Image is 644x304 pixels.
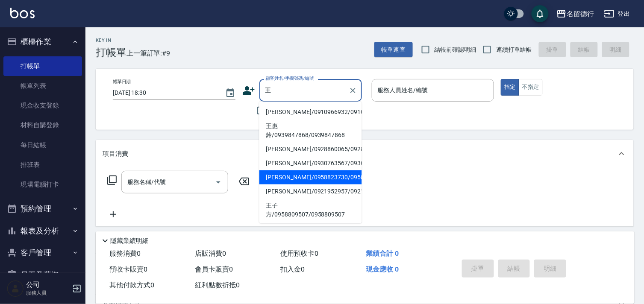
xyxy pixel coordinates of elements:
span: 服務消費 0 [109,249,141,257]
a: 打帳單 [3,56,82,76]
button: save [532,5,549,22]
h2: Key In [96,38,126,43]
img: Logo [10,8,35,18]
div: 項目消費 [96,140,634,167]
button: 不指定 [519,79,543,96]
li: 王惠鈴/0939847868/0939847868 [259,119,362,142]
label: 帳單日期 [113,79,131,85]
span: 現金應收 0 [366,265,399,273]
span: 上一筆訂單:#9 [126,48,171,58]
span: 業績合計 0 [366,249,399,257]
img: Person [7,280,24,297]
div: 名留德行 [567,9,594,19]
li: [PERSON_NAME]/0910966932/0910966932 [259,105,362,119]
a: 排班表 [3,155,82,175]
a: 現場電腦打卡 [3,175,82,194]
span: 預收卡販賣 0 [109,265,147,273]
li: [PERSON_NAME]/0928860065/0928860065 [259,142,362,156]
span: 店販消費 0 [195,249,226,257]
span: 結帳前確認明細 [435,45,476,54]
p: 服務人員 [26,289,70,297]
li: [PERSON_NAME]/0958823730/0958823730 [259,170,362,184]
input: YYYY/MM/DD hh:mm [113,86,217,100]
a: 帳單列表 [3,76,82,96]
li: [PERSON_NAME]/0921952957/0921952957 [259,184,362,199]
li: 王子方/0958809507/0958809507 [259,199,362,222]
button: 報表及分析 [3,220,82,242]
span: 紅利點數折抵 0 [195,281,240,289]
p: 隱藏業績明細 [110,237,149,246]
a: 現金收支登錄 [3,96,82,115]
a: 材料自購登錄 [3,115,82,135]
button: Open [212,175,225,189]
button: 指定 [501,79,519,96]
button: 櫃檯作業 [3,31,82,53]
button: Clear [347,85,359,96]
span: 會員卡販賣 0 [195,265,233,273]
button: 員工及薪資 [3,264,82,286]
span: 其他付款方式 0 [109,281,154,289]
button: 帳單速查 [374,42,413,58]
span: 扣入金 0 [280,265,305,273]
label: 顧客姓名/手機號碼/編號 [265,75,314,82]
h5: 公司 [26,281,70,289]
button: Choose date, selected date is 2025-09-15 [220,83,241,103]
button: 名留德行 [553,5,597,23]
li: [PERSON_NAME]/0932352503/0932352503 [259,222,362,236]
span: 使用預收卡 0 [280,249,318,257]
button: 客戶管理 [3,242,82,264]
button: 登出 [601,6,634,22]
li: [PERSON_NAME]/0930763567/0930763567 [259,156,362,170]
h3: 打帳單 [96,47,126,58]
a: 每日結帳 [3,135,82,155]
span: 連續打單結帳 [496,45,532,54]
button: 預約管理 [3,198,82,220]
p: 項目消費 [103,149,128,158]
